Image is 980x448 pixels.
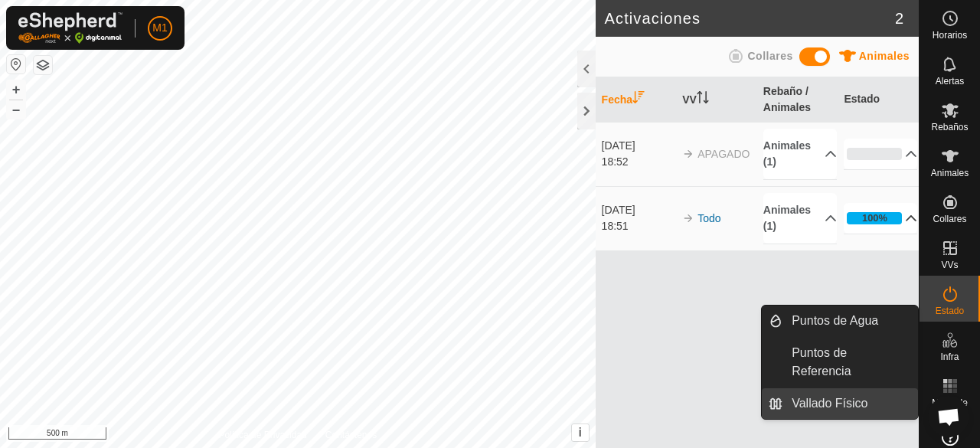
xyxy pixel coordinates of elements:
[931,123,968,132] span: Rebaños
[847,212,902,224] div: 100%
[859,50,910,62] span: Animales
[682,212,694,224] img: arrow
[602,218,675,234] div: 18:51
[762,306,918,336] li: Puntos de Agua
[7,80,25,99] button: +
[34,56,52,74] button: Capas del Mapa
[578,426,581,439] span: i
[792,312,878,330] span: Puntos de Agua
[792,394,867,413] span: Vallado Físico
[933,31,967,40] span: Horarios
[682,148,694,160] img: arrow
[572,424,589,441] button: i
[763,193,837,244] p-accordion-header: Animales (1)
[895,7,903,30] span: 2
[782,388,918,419] a: Vallado Físico
[697,148,750,160] span: APAGADO
[931,168,969,178] span: Animales
[936,306,964,316] span: Estado
[933,214,966,224] span: Collares
[928,396,969,437] div: Chat abierto
[325,428,377,442] a: Contáctenos
[602,138,675,154] div: [DATE]
[18,12,122,44] img: Logo Gallagher
[602,202,675,218] div: [DATE]
[152,20,167,36] span: M1
[782,338,918,387] a: Puntos de Referencia
[923,398,976,417] span: Mapa de Calor
[936,77,964,86] span: Alertas
[941,260,958,270] span: VVs
[7,55,25,74] button: Restablecer Mapa
[605,9,895,28] h2: Activaciones
[602,154,675,170] div: 18:52
[757,77,838,123] th: Rebaño / Animales
[632,93,645,106] p-sorticon: Activar para ordenar
[792,344,909,381] span: Puntos de Referencia
[7,100,25,119] button: –
[763,129,837,179] p-accordion-header: Animales (1)
[676,77,757,123] th: VV
[844,139,917,169] p-accordion-header: 0%
[697,93,709,106] p-sorticon: Activar para ordenar
[940,352,959,361] span: Infra
[762,338,918,387] li: Puntos de Referencia
[762,388,918,419] li: Vallado Físico
[862,211,887,225] div: 100%
[838,77,919,123] th: Estado
[596,77,677,123] th: Fecha
[844,203,917,234] p-accordion-header: 100%
[218,428,306,442] a: Política de Privacidad
[847,148,902,160] div: 0%
[697,212,720,224] a: Todo
[782,306,918,336] a: Puntos de Agua
[747,50,792,62] span: Collares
